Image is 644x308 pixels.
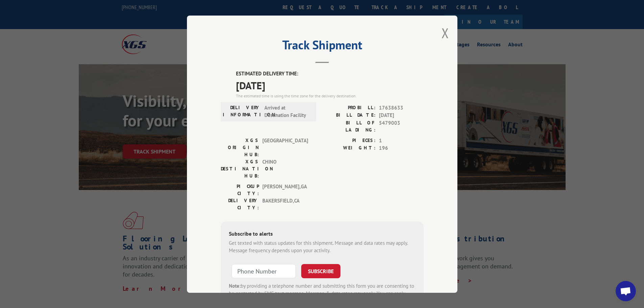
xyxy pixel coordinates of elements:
[322,137,376,144] label: PIECES:
[322,119,376,133] label: BILL OF LADING:
[322,112,376,119] label: BILL DATE:
[262,183,308,197] span: [PERSON_NAME] , GA
[221,137,259,158] label: XGS ORIGIN HUB:
[262,137,308,158] span: [GEOGRAPHIC_DATA]
[236,77,424,93] span: [DATE]
[229,229,415,239] div: Subscribe to alerts
[442,24,449,42] button: Close modal
[616,281,636,301] div: Open chat
[262,158,308,179] span: CHINO
[301,264,340,278] button: SUBSCRIBE
[379,104,424,112] span: 17638633
[236,70,424,78] label: ESTIMATED DELIVERY TIME:
[229,239,415,254] div: Get texted with status updates for this shipment. Message and data rates may apply. Message frequ...
[221,40,424,53] h2: Track Shipment
[322,144,376,152] label: WEIGHT:
[322,104,376,112] label: PROBILL:
[379,112,424,119] span: [DATE]
[221,183,259,197] label: PICKUP CITY:
[223,104,261,119] label: DELIVERY INFORMATION:
[221,158,259,179] label: XGS DESTINATION HUB:
[264,104,310,119] span: Arrived at Destination Facility
[379,119,424,133] span: 5479003
[262,197,308,211] span: BAKERSFIELD , CA
[379,144,424,152] span: 196
[379,137,424,144] span: 1
[232,264,296,278] input: Phone Number
[229,282,415,305] div: by providing a telephone number and submitting this form you are consenting to be contacted by SM...
[221,197,259,211] label: DELIVERY CITY:
[229,282,241,289] strong: Note:
[236,93,424,99] div: The estimated time is using the time zone for the delivery destination.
